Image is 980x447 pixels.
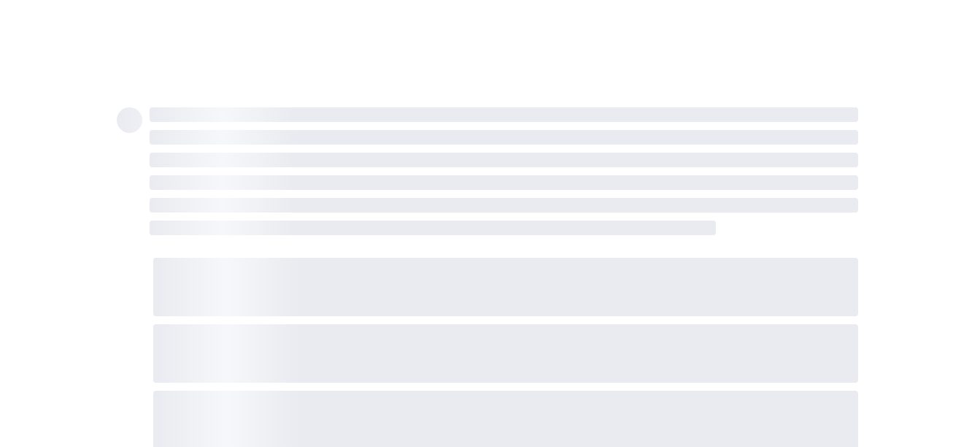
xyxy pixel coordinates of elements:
[150,198,858,213] span: ‌
[117,107,142,133] span: ‌
[150,107,858,122] span: ‌
[150,130,858,145] span: ‌
[153,324,858,383] span: ‌
[150,153,858,167] span: ‌
[153,258,858,316] span: ‌
[150,175,858,190] span: ‌
[150,221,717,235] span: ‌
